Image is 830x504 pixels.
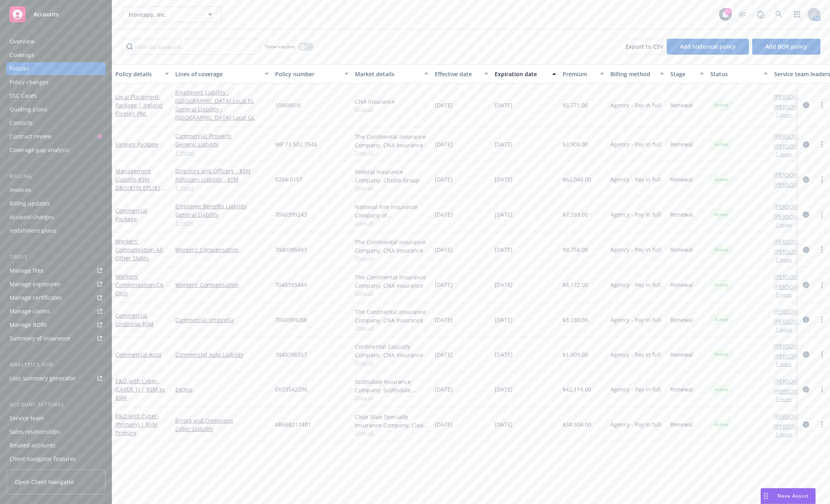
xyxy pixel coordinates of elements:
div: Account settings [6,401,105,409]
button: Stage [667,64,707,83]
a: [PERSON_NAME] [774,352,819,360]
span: Agency - Pay in full [610,350,661,359]
div: Coverage [10,49,34,61]
a: Workers' Compensation [115,273,163,297]
span: Add historical policy [680,43,736,50]
a: Stop snowing [734,6,750,22]
span: [DATE] [495,175,513,184]
div: Drag to move [761,488,771,504]
span: Agency - Pay in full [610,245,661,254]
span: Active [713,141,729,148]
span: Show all [355,106,428,113]
div: Manage files [10,264,44,277]
button: Policy details [112,64,172,83]
div: The Continental Insurance Company, CNA Insurance [355,308,428,324]
button: Add BOR policy [752,39,820,55]
a: Manage claims [6,305,105,318]
div: Scottsdale Insurance Company, Scottsdale Insurance Company (Nationwide), CRC Group [355,378,428,394]
div: Continental Casualty Company, CNA Insurance [355,342,428,359]
span: Show all [355,359,428,366]
a: circleInformation [801,210,811,219]
a: Contract review [6,130,105,143]
a: [PERSON_NAME] [774,377,819,385]
a: Employers Liability - [GEOGRAPHIC_DATA] Local EL [175,88,269,105]
a: [PERSON_NAME] [774,283,819,291]
span: Show all [355,255,428,261]
span: $5,771.00 [563,101,588,109]
div: Lines of coverage [175,70,260,78]
span: [DATE] [495,101,513,109]
a: Commercial Umbrella [115,312,154,328]
span: [DATE] [435,175,453,184]
button: 1 more [776,152,792,157]
span: Show all [355,219,428,226]
div: Contacts [10,117,33,129]
a: SSC Cases [6,89,105,102]
a: Account charges [6,211,105,223]
a: General Liability [175,140,269,148]
div: Related accounts [10,439,55,452]
div: Overview [10,35,34,48]
a: [PERSON_NAME] [774,317,819,326]
button: 1 more [776,113,792,117]
a: [PERSON_NAME] [774,142,819,150]
span: [DATE] [435,385,453,393]
span: Active [713,386,729,393]
a: more [817,175,827,184]
span: 7040395497 [275,245,307,254]
div: 22 [725,8,732,15]
div: Status [710,70,759,78]
a: Workers' Compensation [175,245,269,254]
span: [DATE] [435,350,453,359]
a: General Liability [175,210,269,219]
span: $62,048.00 [563,175,591,184]
a: more [817,140,827,149]
a: Workers' Compensation [115,237,163,262]
span: Agency - Pay in full [610,175,661,184]
button: 1 more [776,362,792,367]
button: Billing method [607,64,667,83]
a: more [817,350,827,359]
div: Manage certificates [10,291,62,304]
button: Export to CSV [626,39,664,55]
div: Expiration date [495,70,547,78]
div: Manage claims [10,305,50,318]
span: Renewal [670,140,693,148]
a: circleInformation [801,385,811,394]
a: Foreign Package [115,140,158,148]
a: Manage exposures [6,278,105,291]
span: - Package | Ireland Foreign Pkg. [115,93,162,117]
a: Manage certificates [6,291,105,304]
input: Filter by keyword... [122,39,260,55]
span: Agency - Pay in full [610,385,661,393]
a: Commercial Auto Liability [175,350,269,359]
a: Directors and Officers - $5M [175,167,269,175]
div: The Continental Insurance Company, CNA Insurance [355,132,428,149]
div: Policy changes [10,76,49,89]
a: Manage BORs [6,318,105,331]
div: Quoting plans [10,103,48,116]
div: Billing updates [10,197,50,210]
a: [PERSON_NAME] [774,93,819,101]
a: Overview [6,35,105,48]
a: circleInformation [801,315,811,324]
a: Switch app [789,6,805,22]
span: EKS3542296 [275,385,307,393]
span: Renewal [670,420,693,429]
a: circleInformation [801,140,811,149]
span: $9,758.00 [563,245,588,254]
a: [PERSON_NAME] [774,342,819,350]
div: Coverage gap analysis [10,144,69,156]
button: Status [707,64,771,83]
div: Policies [10,62,30,75]
button: Frontapp, Inc. [122,6,222,22]
span: Agency - Pay in full [610,316,661,324]
div: Installment plans [10,224,56,237]
button: Lines of coverage [172,64,272,83]
a: [PERSON_NAME] [774,103,819,111]
span: Show all [355,149,428,156]
a: Related accounts [6,439,105,452]
button: 1 more [776,293,792,297]
span: Show all [355,324,428,331]
span: $7,269.00 [563,210,588,219]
